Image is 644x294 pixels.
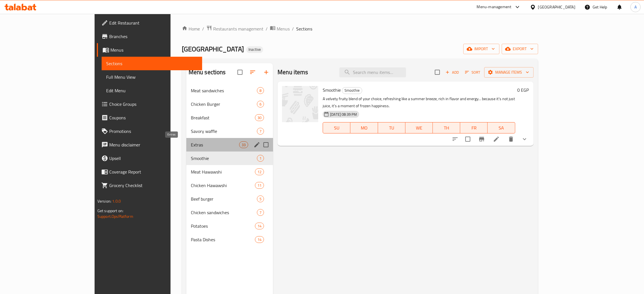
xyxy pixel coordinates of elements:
[538,4,575,10] div: [GEOGRAPHIC_DATA]
[518,86,529,94] h6: 0 EGP
[106,60,198,67] span: Sections
[97,30,202,43] a: Branches
[186,124,273,138] div: Savory waffle7
[323,95,515,109] p: A velvety fruity blend of your choice, refreshing like a summer breeze, rich in flavor and energy...
[191,101,257,107] span: Chicken Burger
[460,122,488,133] button: FR
[191,128,257,135] div: Savory waffle
[102,70,202,84] a: Full Menu View
[112,198,121,205] span: 1.0.0
[464,68,482,77] button: Sort
[408,124,431,132] span: WE
[278,68,308,76] h2: Menu items
[186,82,273,249] nav: Menu sections
[191,168,255,175] div: Meat Hawawshi
[182,43,244,55] span: [GEOGRAPHIC_DATA]
[234,66,246,78] span: Select all sections
[255,114,264,121] div: items
[246,65,259,79] span: Sort sections
[493,136,500,142] a: Edit menu item
[191,141,239,148] span: Extras
[342,87,362,94] span: Smoothie
[521,136,528,142] svg: Show Choices
[634,4,637,10] span: A
[257,128,264,135] div: items
[477,4,512,10] div: Menu-management
[213,25,263,32] span: Restaurants management
[448,132,462,146] button: sort-choices
[186,97,273,111] div: Chicken Burger6
[462,133,474,145] span: Select to update
[443,68,461,77] button: Add
[97,16,202,30] a: Edit Restaurant
[186,233,273,246] div: Pasta Dishes14
[488,122,515,133] button: SA
[463,44,499,54] button: import
[255,237,264,242] span: 14
[102,57,202,70] a: Sections
[109,19,198,26] span: Edit Restaurant
[257,155,264,162] div: items
[257,209,264,216] div: items
[106,74,198,80] span: Full Menu View
[97,165,202,179] a: Coverage Report
[465,69,481,76] span: Sort
[191,196,257,202] span: Beef burger
[255,182,264,189] div: items
[502,44,538,54] button: export
[257,88,264,93] span: 8
[106,87,198,94] span: Edit Menu
[253,141,261,149] button: edit
[246,46,263,53] div: Inactive
[257,196,264,202] div: items
[328,112,359,117] span: [DATE] 08:39 PM
[191,209,257,216] div: Chicken sandwiches
[255,169,264,175] span: 12
[445,69,460,76] span: Add
[97,124,202,138] a: Promotions
[97,213,133,220] a: Support.OpsPlatform
[206,25,263,32] a: Restaurants management
[518,132,531,146] button: show more
[255,236,264,243] div: items
[431,66,443,78] span: Select section
[189,68,226,76] h2: Menu sections
[339,67,406,77] input: search
[186,192,273,206] div: Beef burger5
[255,223,264,229] div: items
[484,67,534,78] button: Manage items
[282,86,318,122] img: Smoothie
[506,45,534,52] span: export
[405,122,433,133] button: WE
[109,33,198,40] span: Branches
[257,210,264,215] span: 7
[191,182,255,189] span: Chicken Hawawshi
[110,47,198,53] span: Menus
[186,138,273,152] div: Extras33edit
[109,128,198,135] span: Promotions
[182,25,538,32] nav: breadcrumb
[246,47,263,52] span: Inactive
[342,87,362,94] div: Smoothie
[443,68,461,77] span: Add item
[109,155,198,162] span: Upsell
[191,155,257,162] span: Smoothie
[380,124,403,132] span: TU
[350,122,378,133] button: MO
[186,219,273,233] div: Potatoes14
[435,124,458,132] span: TH
[191,236,255,243] span: Pasta Dishes
[277,25,290,32] span: Menus
[191,114,255,121] div: Breakfast
[266,25,268,32] li: /
[191,223,255,229] span: Potatoes
[257,156,264,161] span: 1
[292,25,294,32] li: /
[186,179,273,192] div: Chicken Hawawshi11
[255,183,264,188] span: 11
[255,223,264,229] span: 14
[462,124,485,132] span: FR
